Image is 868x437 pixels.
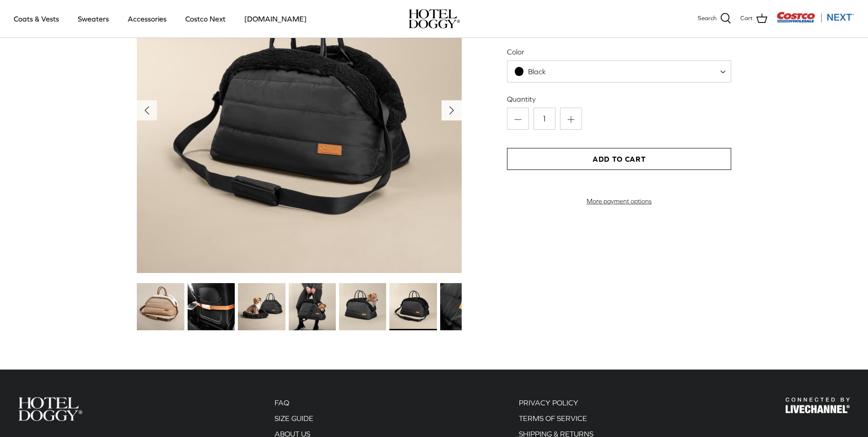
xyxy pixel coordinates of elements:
[275,399,289,407] a: FAQ
[137,100,157,120] button: Previous
[786,397,850,413] img: Hotel Doggy Costco Next
[698,14,717,23] span: Search
[70,3,117,34] a: Sweaters
[236,3,315,34] a: [DOMAIN_NAME]
[507,67,564,76] span: Black
[442,100,462,120] button: Next
[519,414,587,422] a: TERMS OF SERVICE
[5,3,67,34] a: Coats & Vests
[507,60,731,82] span: Black
[507,197,731,205] a: More payment options
[409,9,460,28] img: hoteldoggycom
[507,94,731,104] label: Quantity
[534,108,555,130] input: Quantity
[776,11,854,23] img: Costco Next
[275,414,313,422] a: SIZE GUIDE
[740,13,767,25] a: Cart
[528,67,546,76] span: Black
[177,3,234,34] a: Costco Next
[409,9,460,28] a: hoteldoggy.com hoteldoggycom
[519,399,578,407] a: PRIVACY POLICY
[119,3,175,34] a: Accessories
[740,14,753,23] span: Cart
[18,397,82,421] img: Hotel Doggy Costco Next
[698,13,731,25] a: Search
[507,47,731,57] label: Color
[776,17,854,24] a: Visit Costco Next
[507,148,731,170] button: Add to Cart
